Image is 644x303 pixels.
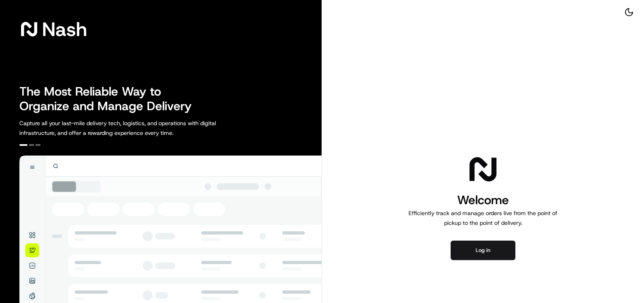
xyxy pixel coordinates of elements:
[405,192,561,208] h1: Welcome
[19,84,201,113] h2: The Most Reliable Way to Organize and Manage Delivery
[19,118,252,138] p: Capture all your last-mile delivery tech, logistics, and operations with digital infrastructure, ...
[451,241,515,260] button: Log in
[405,208,561,228] p: Efficiently track and manage orders live from the point of pickup to the point of delivery.
[42,21,87,37] span: Nash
